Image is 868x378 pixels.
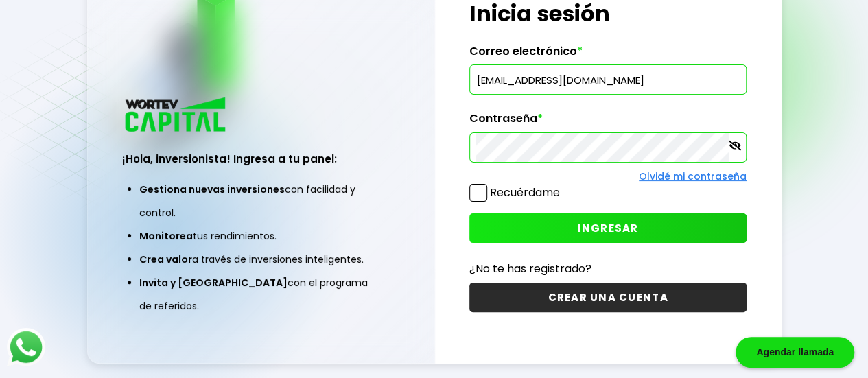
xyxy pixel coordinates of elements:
span: Gestiona nuevas inversiones [139,182,285,196]
li: con facilidad y control. [139,178,382,224]
a: ¿No te has registrado?CREAR UNA CUENTA [469,260,747,312]
span: Crea valor [139,252,192,266]
a: Olvidé mi contraseña [639,169,747,183]
label: Contraseña [469,112,747,132]
li: a través de inversiones inteligentes. [139,248,382,271]
p: ¿No te has registrado? [469,260,747,277]
div: Agendar llamada [736,337,854,368]
span: Monitorea [139,229,193,243]
li: con el programa de referidos. [139,271,382,318]
span: INGRESAR [578,221,639,235]
button: CREAR UNA CUENTA [469,283,747,312]
input: hola@wortev.capital [476,65,740,94]
span: Invita y [GEOGRAPHIC_DATA] [139,276,288,290]
label: Correo electrónico [469,45,747,65]
label: Recuérdame [490,185,560,200]
button: INGRESAR [469,213,747,243]
img: logos_whatsapp-icon.242b2217.svg [7,328,45,366]
img: logo_wortev_capital [122,95,231,136]
li: tus rendimientos. [139,224,382,248]
h3: ¡Hola, inversionista! Ingresa a tu panel: [122,151,399,167]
